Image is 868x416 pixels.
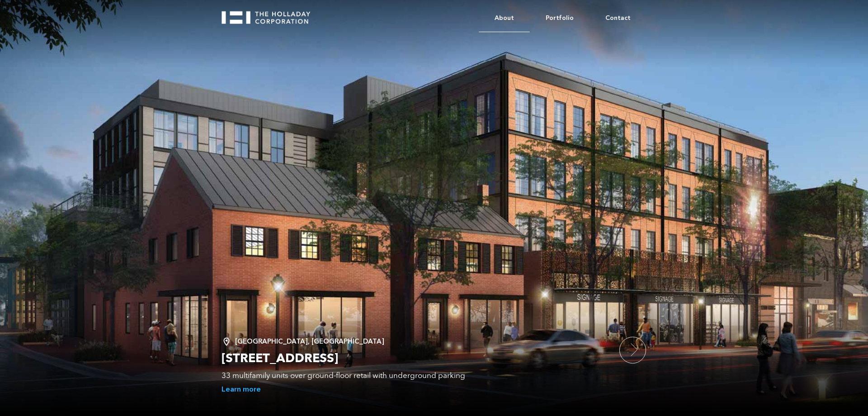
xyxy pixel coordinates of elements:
a: home [222,5,318,24]
a: Learn more [222,385,261,394]
div: [GEOGRAPHIC_DATA], [GEOGRAPHIC_DATA] [222,337,610,346]
a: Portfolio [530,5,590,32]
img: Location Pin [222,337,235,347]
a: Contact [590,5,646,32]
h2: [STREET_ADDRESS] [222,350,610,367]
a: About [479,5,530,32]
div: 33 multifamily units over ground-floor retail with underground parking [222,371,610,380]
